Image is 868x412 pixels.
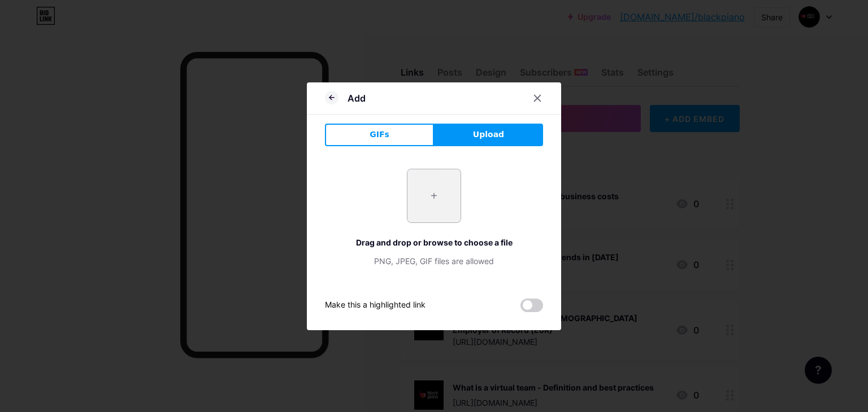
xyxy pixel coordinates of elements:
div: Make this a highlighted link [325,299,426,312]
button: GIFs [325,124,434,146]
span: GIFs [370,129,389,141]
div: PNG, JPEG, GIF files are allowed [325,255,543,267]
div: Drag and drop or browse to choose a file [325,236,543,248]
span: Upload [473,129,504,141]
button: Upload [434,124,543,146]
div: Add [348,91,366,105]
